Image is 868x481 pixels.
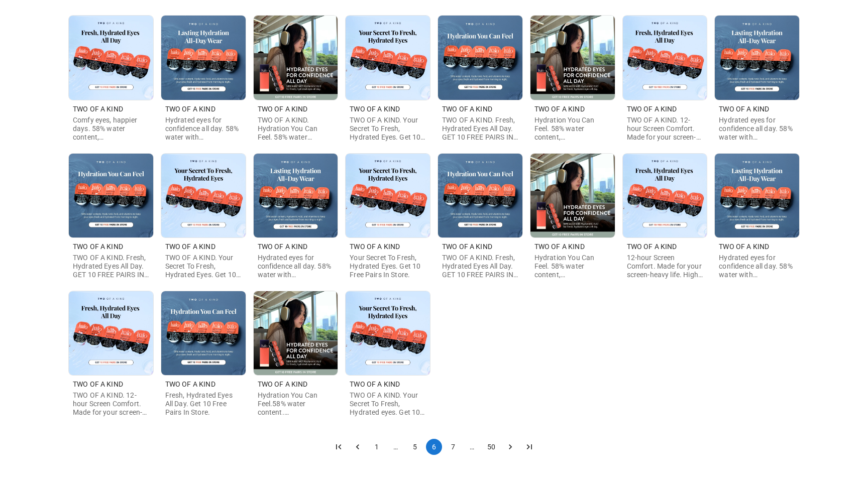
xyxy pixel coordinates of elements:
span: TWO OF A KIND. Your Secret To Fresh, Hydrated Eyes. Get 10 Free Pairs In Store. [165,254,241,287]
span: Comfy eyes, happier days. 58% water content, [MEDICAL_DATA], and vitamins to keep your eyes fresh... [73,116,148,183]
span: TWO OF A KIND [350,105,400,113]
span: TWO OF A KIND [73,243,123,251]
button: Go to next page [502,439,518,455]
span: TWO OF A KIND [165,380,215,388]
span: TWO OF A KIND [258,243,308,251]
span: TWO OF A KIND. Hydration You Can Feel. 58% water content. [MEDICAL_DATA]. Get 10 free pairs in st... [258,116,327,166]
span: TWO OF A KIND [350,243,400,251]
span: TWO OF A KIND [719,105,769,113]
span: Hydration You Can Feel.58% water content.[MEDICAL_DATA].vitamins to keep your eyes fresh and hydr... [258,391,341,450]
button: Go to first page [331,439,347,455]
span: TWO OF A KIND. Your Secret To Fresh, Hydrated Eyes. Get 10 Free Pairs In Store. [350,116,425,149]
img: Image [69,16,153,100]
button: page 6 [426,439,442,455]
img: Image [346,154,430,238]
img: Image [623,16,707,100]
span: 12-hour Screen Comfort. Made for your screen-heavy life. High water content, all-day comfort. Pau... [627,254,703,329]
img: Image [346,16,430,100]
span: Your Secret To Fresh, Hydrated Eyes. Get 10 Free Pairs In Store. [350,254,420,279]
img: Image [438,154,522,238]
img: Image [161,16,246,100]
span: Hydrated eyes for confidence all day. 58% water with [MEDICAL_DATA]. Get 10 free pairs in store. [165,116,239,158]
span: TWO OF A KIND [258,380,308,388]
img: Image [254,291,338,376]
span: TWO OF A KIND. 12-hour Screen Comfort. Made for your screen-heavy life. High water content, all-d... [73,391,148,475]
button: Go to page 50 [483,439,499,455]
span: TWO OF A KIND. Fresh, Hydrated Eyes All Day. GET 10 FREE PAIRS IN STORE. [442,254,518,287]
div: … [464,442,480,452]
span: TWO OF A KIND [627,243,677,251]
img: Image [254,154,338,238]
img: Image [69,154,153,238]
img: Image [161,291,246,376]
span: TWO OF A KIND [534,105,585,113]
span: Fresh, Hydrated Eyes All Day. Get 10 Free Pairs In Store. [165,391,233,416]
img: Image [623,154,707,238]
span: TWO OF A KIND. Your Secret To Fresh, Hydrated eyes. Get 10 FREE PAIRS IN STORE. [350,391,424,424]
img: Image [69,291,153,376]
button: Go to page 5 [407,439,423,455]
span: TWO OF A KIND [165,105,215,113]
span: TWO OF A KIND [534,243,585,251]
span: Hydrated eyes for confidence all day. 58% water with [MEDICAL_DATA] for fresh, hydrated eyes all ... [719,116,794,175]
button: Go to page 7 [445,439,461,455]
button: Go to previous page [350,439,366,455]
span: TWO OF A KIND. Fresh, Hydrated Eyes All Day. GET 10 FREE PAIRS IN STORE. [442,116,518,149]
img: Image [530,154,615,238]
span: Hydration You Can Feel. 58% water content, [MEDICAL_DATA], and vitamins to keep your eyes fresh a... [534,116,608,191]
span: TWO OF A KIND [627,105,677,113]
img: Image [530,16,615,100]
span: TWO OF A KIND [350,380,400,388]
span: TWO OF A KIND [73,380,123,388]
span: TWO OF A KIND. 12-hour Screen Comfort. Made for your screen-heavy life. High water content, all-d... [627,116,702,200]
span: TWO OF A KIND [719,243,769,251]
span: Hydration You Can Feel. 58% water content, [MEDICAL_DATA], and vitamins to keep your eyes fresh a... [534,254,608,329]
span: TWO OF A KIND [258,105,308,113]
span: TWO OF A KIND [165,243,215,251]
img: Image [254,16,338,100]
span: TWO OF A KIND [442,243,492,251]
nav: pagination navigation [329,439,539,455]
img: Image [715,16,799,100]
span: Hydrated eyes for confidence all day. 58% water with [MEDICAL_DATA] for fresh, hydrated eyes all ... [258,254,333,312]
button: Go to page 1 [369,439,385,455]
span: Hydrated eyes for confidence all day. 58% water with [MEDICAL_DATA] for fresh, hydrated eyes all ... [719,254,794,312]
button: Go to last page [521,439,537,455]
img: Image [438,16,522,100]
span: TWO OF A KIND [73,105,123,113]
div: … [388,442,404,452]
img: Image [346,291,430,376]
span: TWO OF A KIND. Fresh, Hydrated Eyes All Day. GET 10 FREE PAIRS IN STORE. [73,254,149,287]
span: TWO OF A KIND [442,105,492,113]
img: Image [715,154,799,238]
img: Image [161,154,246,238]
